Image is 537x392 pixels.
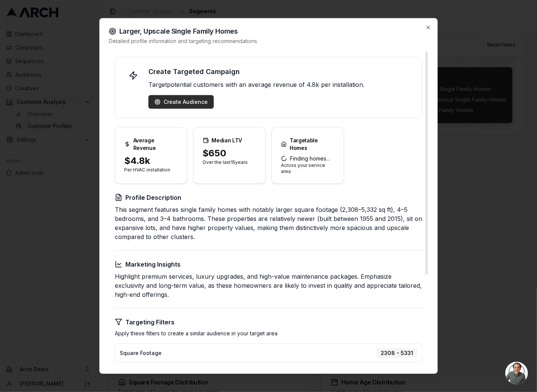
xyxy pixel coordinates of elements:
span: Finding homes... [281,155,335,162]
span: Square Footage [120,349,162,357]
h2: Larger, Upscale Single Family Homes [109,28,428,35]
div: $650 [203,147,256,159]
div: Average Revenue [124,137,178,152]
div: Targetable Homes [281,137,335,152]
button: Create Audience [148,95,214,109]
h4: Create Targeted Campaign [148,66,413,77]
h3: Marketing Insights [115,260,422,269]
p: Over the last 15 years [203,159,256,165]
div: $4.8k [124,155,178,167]
h3: Profile Description [115,193,422,202]
p: Highlight premium services, luxury upgrades, and high-value maintenance packages. Emphasize exclu... [115,272,422,299]
a: Create Audience [154,98,208,106]
h3: Targeting Filters [115,318,422,327]
p: Across your service area [281,162,335,174]
p: Target potential customers with an average revenue of 4.8k per installation. [148,80,413,89]
div: 2308 - 5331 [377,348,417,358]
p: Apply these filters to create a similar audience in your target area [115,330,422,337]
p: This segment features single family homes with notably larger square footage (2,308–5,332 sq ft),... [115,205,422,241]
p: Per HVAC installation [124,167,178,173]
div: Median LTV [203,137,256,144]
p: Detailed profile information and targeting recommendations [109,37,428,45]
